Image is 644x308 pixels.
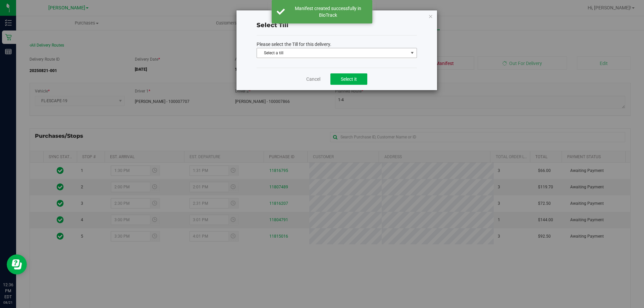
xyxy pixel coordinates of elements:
[341,76,357,82] span: Select it
[408,48,416,58] span: select
[257,41,417,48] p: Please select the Till for this delivery.
[288,5,367,18] div: Manifest created successfully in BioTrack
[306,76,320,82] a: Cancel
[257,48,408,58] span: Select a till
[257,21,288,29] span: Select Till
[7,254,27,274] iframe: Resource center
[330,73,367,85] button: Select it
